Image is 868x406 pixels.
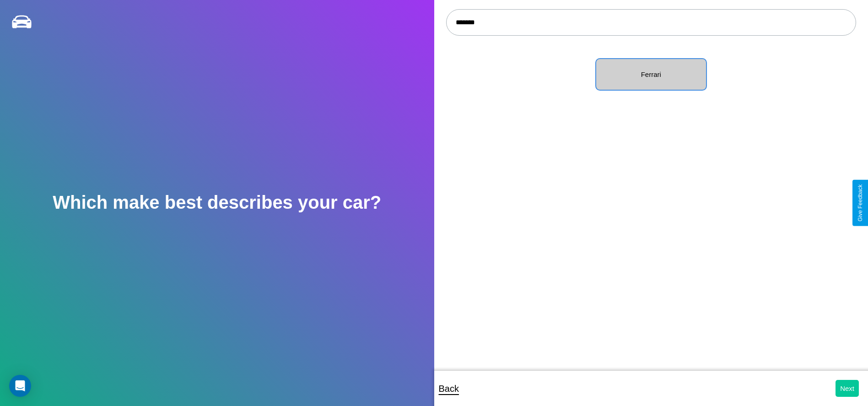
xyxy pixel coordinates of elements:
[605,68,697,81] p: Ferrari
[439,380,459,397] p: Back
[836,380,859,397] button: Next
[53,192,381,213] h2: Which make best describes your car?
[9,375,31,397] div: Open Intercom Messenger
[857,184,863,222] div: Give Feedback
